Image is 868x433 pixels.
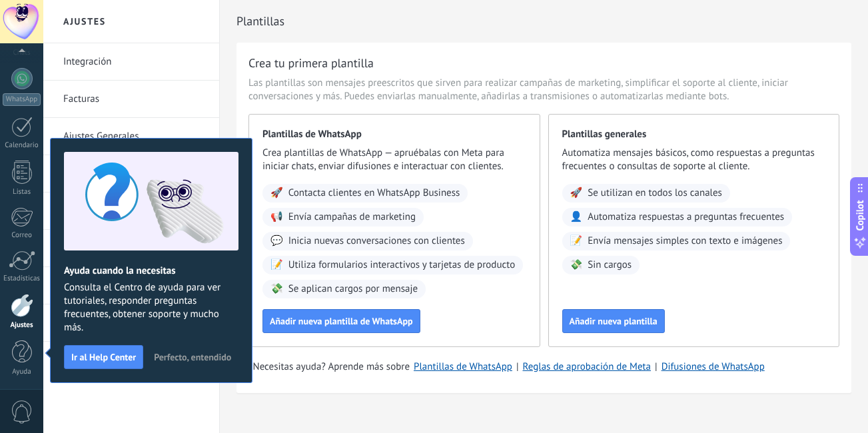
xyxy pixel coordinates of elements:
a: Difusiones de WhatsApp [661,360,765,373]
span: 🚀 [570,187,583,200]
span: 💸 [270,282,283,296]
span: Sin cargos [588,258,632,272]
div: Listas [3,188,41,197]
span: 👤 [570,211,583,224]
a: Facturas [63,81,206,118]
span: Envía mensajes simples con texto e imágenes [588,234,782,248]
a: Plantillas de WhatsApp [414,360,512,373]
li: Ajustes Generales [43,118,219,155]
a: Ajustes Generales [63,118,206,155]
span: Perfecto, entendido [154,352,231,362]
span: Plantillas de WhatsApp [262,128,526,141]
span: Consulta el Centro de ayuda para ver tutoriales, responder preguntas frecuentes, obtener soporte ... [64,281,238,334]
span: 💸 [570,258,583,272]
span: Automatiza mensajes básicos, como respuestas a preguntas frecuentes o consultas de soporte al cli... [562,147,826,173]
li: Facturas [43,81,219,118]
button: Ir al Help Center [64,345,143,369]
h3: Crea tu primera plantilla [248,55,374,71]
div: | | [248,360,839,374]
span: 📢 [270,211,283,224]
span: Utiliza formularios interactivos y tarjetas de producto [288,258,516,272]
span: Añadir nueva plantilla de WhatsApp [270,316,413,326]
span: Ir al Help Center [71,352,136,362]
span: Inicia nuevas conversaciones con clientes [288,234,465,248]
button: Añadir nueva plantilla [562,309,665,333]
span: Plantillas generales [562,128,826,141]
h2: Plantillas [236,8,851,35]
span: 💬 [270,234,283,248]
button: Perfecto, entendido [148,347,237,367]
a: Reglas de aprobación de Meta [523,360,651,373]
div: Ajustes [3,321,41,330]
span: Se utilizan en todos los canales [588,187,722,200]
li: Integración [43,43,219,81]
div: Calendario [3,141,41,150]
a: Integración [63,43,206,81]
h2: Ayuda cuando la necesitas [64,264,238,277]
span: Automatiza respuestas a preguntas frecuentes [588,211,784,224]
div: WhatsApp [3,93,41,106]
span: Crea plantillas de WhatsApp — apruébalas con Meta para iniciar chats, enviar difusiones e interac... [262,147,526,173]
span: Copilot [853,201,867,231]
span: 🚀 [270,187,283,200]
span: ¿Necesitas ayuda? Aprende más sobre [248,360,410,374]
button: Añadir nueva plantilla de WhatsApp [262,309,420,333]
span: 📝 [270,258,283,272]
div: Ayuda [3,368,41,376]
span: 📝 [570,234,583,248]
div: Correo [3,231,41,240]
div: Estadísticas [3,274,41,283]
span: Contacta clientes en WhatsApp Business [288,187,460,200]
span: Se aplican cargos por mensaje [288,282,418,296]
span: Las plantillas son mensajes preescritos que sirven para realizar campañas de marketing, simplific... [248,77,839,103]
span: Añadir nueva plantilla [570,316,657,326]
span: Envía campañas de marketing [288,211,416,224]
